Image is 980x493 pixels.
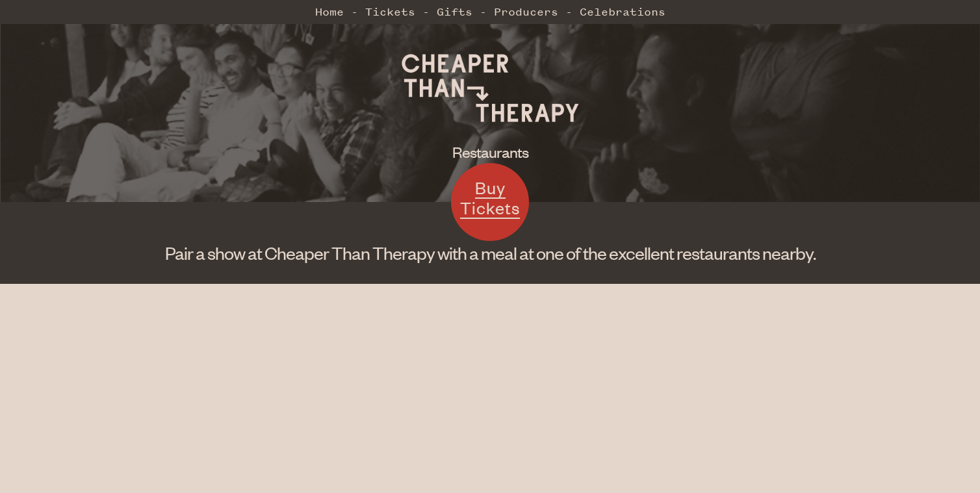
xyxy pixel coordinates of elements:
h1: Pair a show at Cheaper Than Therapy with a meal at one of the excellent restaurants nearby. [147,241,833,264]
a: Buy Tickets [451,163,529,241]
span: Buy Tickets [460,177,520,219]
img: Cheaper Than Therapy [393,39,587,136]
